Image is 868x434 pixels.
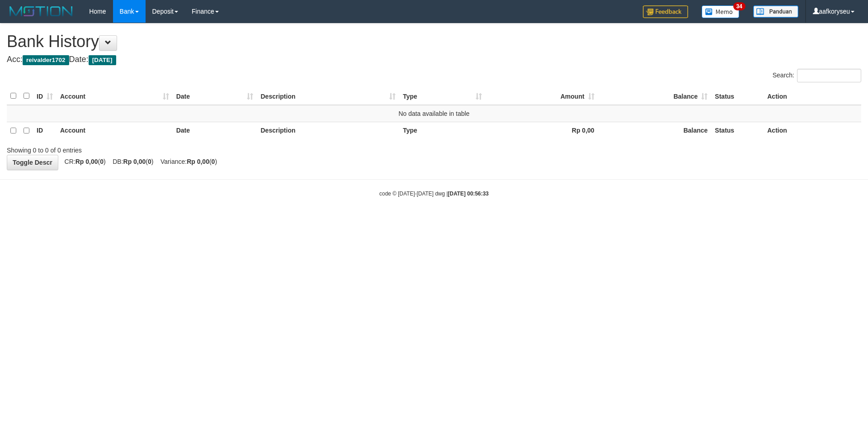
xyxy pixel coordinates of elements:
[448,191,489,197] strong: [DATE] 00:56:33
[148,158,151,165] strong: 0
[212,158,215,165] strong: 0
[60,158,217,165] span: CR: ( ) DB: ( ) Variance: ( )
[753,5,798,18] img: panduan.png
[7,155,58,170] a: Toggle Descr
[173,122,257,139] th: Date
[33,122,57,139] th: ID
[702,5,740,18] img: Button%20Memo.svg
[187,158,209,165] strong: Rp 0,00
[711,122,764,139] th: Status
[257,122,399,139] th: Description
[379,191,489,197] small: code © [DATE]-[DATE] dwg |
[173,87,257,105] th: Date: activate to sort column ascending
[7,105,861,122] td: No data available in table
[100,158,104,165] strong: 0
[711,87,764,105] th: Status
[764,87,861,105] th: Action
[399,87,486,105] th: Type: activate to sort column ascending
[123,158,146,165] strong: Rp 0,00
[764,122,861,139] th: Action
[797,69,861,82] input: Search:
[7,33,861,51] h1: Bank History
[257,87,399,105] th: Description: activate to sort column ascending
[89,55,116,65] span: [DATE]
[643,5,688,18] img: Feedback.jpg
[598,87,712,105] th: Balance: activate to sort column ascending
[598,122,712,139] th: Balance
[33,87,57,105] th: ID: activate to sort column ascending
[733,2,745,10] span: 34
[399,122,486,139] th: Type
[7,55,861,64] h4: Acc: Date:
[57,87,173,105] th: Account: activate to sort column ascending
[7,5,75,18] img: MOTION_logo.png
[572,127,594,134] strong: Rp 0,00
[75,158,98,165] strong: Rp 0,00
[486,87,598,105] th: Amount: activate to sort column ascending
[7,142,355,155] div: Showing 0 to 0 of 0 entries
[23,55,69,65] span: reivalder1702
[57,122,173,139] th: Account
[773,69,861,82] label: Search:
